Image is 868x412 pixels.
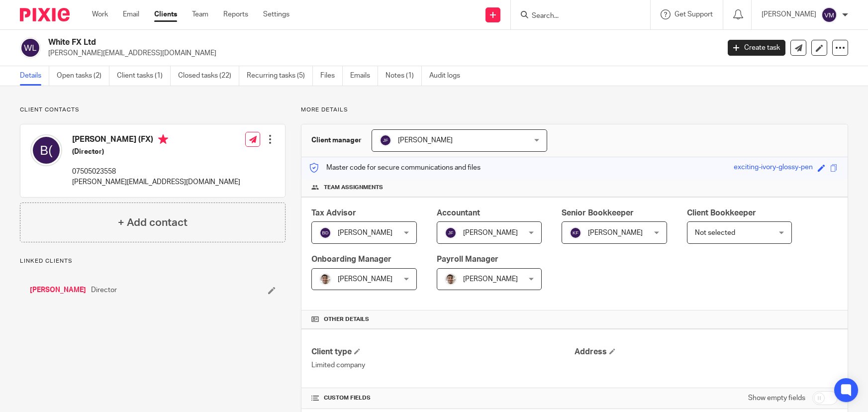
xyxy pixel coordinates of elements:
a: Create task [728,40,785,56]
span: Director [91,285,117,295]
span: Other details [324,315,369,323]
img: svg%3E [319,227,331,239]
span: [PERSON_NAME] [463,229,518,236]
img: svg%3E [445,227,457,239]
a: [PERSON_NAME] [30,285,86,295]
i: Primary [158,134,168,144]
span: [PERSON_NAME] [338,276,392,283]
a: Settings [263,9,289,19]
img: Pixie [20,8,70,21]
img: svg%3E [20,37,41,58]
a: Notes (1) [386,66,422,86]
div: exciting-ivory-glossy-pen [734,162,813,174]
p: Master code for secure communications and files [309,163,481,173]
a: Recurring tasks (5) [247,66,313,86]
p: 07505023558 [72,167,240,177]
p: [PERSON_NAME][EMAIL_ADDRESS][DOMAIN_NAME] [72,177,240,187]
label: Show empty fields [748,393,805,403]
input: Search [531,12,620,21]
h3: Client manager [311,135,362,145]
h4: Client type [311,347,575,357]
p: Linked clients [20,257,286,265]
a: Closed tasks (22) [178,66,239,86]
a: Team [192,9,208,19]
a: Client tasks (1) [117,66,171,86]
span: Senior Bookkeeper [562,209,634,217]
p: Client contacts [20,106,286,114]
img: PXL_20240409_141816916.jpg [319,273,331,285]
p: Limited company [311,360,575,370]
h4: CUSTOM FIELDS [311,394,575,402]
span: Tax Advisor [311,209,356,217]
span: Client Bookkeeper [687,209,756,217]
span: Not selected [695,229,735,236]
span: Accountant [437,209,480,217]
h5: (Director) [72,147,240,157]
a: Open tasks (2) [57,66,109,86]
span: Payroll Manager [437,255,498,263]
a: Email [123,9,139,19]
a: Details [20,66,49,86]
img: svg%3E [570,227,581,239]
span: [PERSON_NAME] [338,229,392,236]
span: Get Support [675,11,713,18]
h4: Address [575,347,838,357]
a: Work [92,9,108,19]
h4: + Add contact [118,215,188,230]
img: svg%3E [30,134,62,166]
span: [PERSON_NAME] [588,229,643,236]
p: [PERSON_NAME] [762,9,816,19]
a: Files [320,66,343,86]
span: [PERSON_NAME] [398,137,453,144]
p: More details [301,106,848,114]
a: Clients [154,9,177,19]
img: svg%3E [380,134,391,146]
h4: [PERSON_NAME] (FX) [72,134,240,147]
img: svg%3E [821,7,837,23]
p: [PERSON_NAME][EMAIL_ADDRESS][DOMAIN_NAME] [48,48,713,58]
span: Onboarding Manager [311,255,391,263]
span: Team assignments [324,184,383,192]
a: Reports [223,9,248,19]
img: PXL_20240409_141816916.jpg [445,273,457,285]
a: Emails [350,66,378,86]
span: [PERSON_NAME] [463,276,518,283]
h2: White FX Ltd [48,37,580,48]
a: Audit logs [429,66,468,86]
